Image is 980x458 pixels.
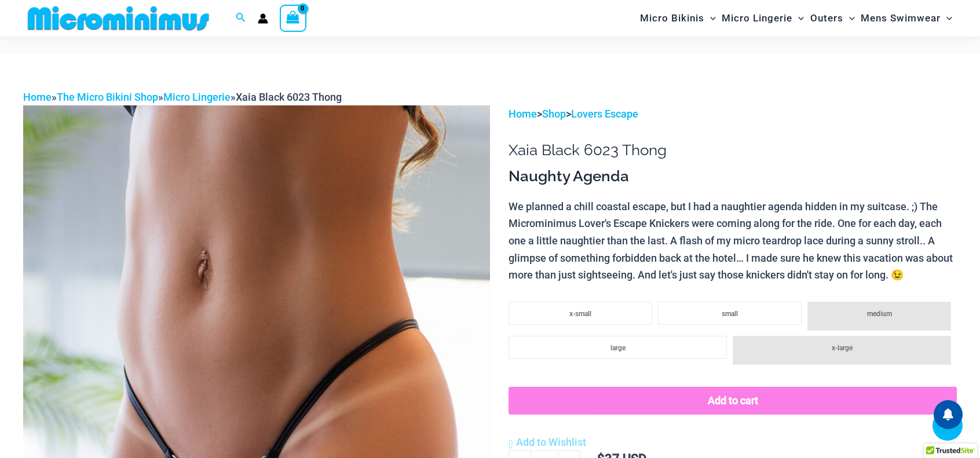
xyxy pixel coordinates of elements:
span: x-small [569,310,591,318]
button: Add to cart [509,387,957,415]
a: Search icon link [236,11,246,25]
span: Menu Toggle [941,3,952,33]
h3: Naughty Agenda [509,167,957,186]
span: » » » [23,91,342,103]
span: medium [867,310,892,318]
a: Micro LingerieMenu ToggleMenu Toggle [719,3,807,33]
span: x-large [832,344,853,352]
span: small [722,310,738,318]
nav: Site Navigation [635,2,957,35]
a: Shop [542,108,566,120]
a: Micro Lingerie [163,91,231,103]
p: We planned a chill coastal escape, but I had a naughtier agenda hidden in my suitcase. ;) The Mic... [509,198,957,284]
a: Home [509,108,537,120]
span: Micro Bikinis [640,3,704,33]
a: Lovers Escape [571,108,638,120]
a: View Shopping Cart, empty [280,5,306,31]
a: Account icon link [258,13,268,24]
li: small [658,302,802,325]
a: The Micro Bikini Shop [57,91,158,103]
h1: Xaia Black 6023 Thong [509,141,957,159]
li: medium [807,302,951,331]
a: Home [23,91,52,103]
a: Mens SwimwearMenu ToggleMenu Toggle [858,3,955,33]
span: Add to Wishlist [516,436,586,448]
a: Add to Wishlist [509,434,586,451]
span: Outers [810,3,843,33]
a: OutersMenu ToggleMenu Toggle [807,3,858,33]
span: Menu Toggle [843,3,855,33]
span: Micro Lingerie [722,3,792,33]
li: x-small [509,302,652,325]
li: x-large [733,336,951,365]
span: Mens Swimwear [861,3,941,33]
span: large [610,344,626,352]
img: MM SHOP LOGO FLAT [23,5,214,31]
li: large [509,336,727,359]
a: Micro BikinisMenu ToggleMenu Toggle [637,3,719,33]
span: Menu Toggle [792,3,804,33]
span: Menu Toggle [704,3,716,33]
span: Xaia Black 6023 Thong [236,91,342,103]
p: > > [509,105,957,123]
